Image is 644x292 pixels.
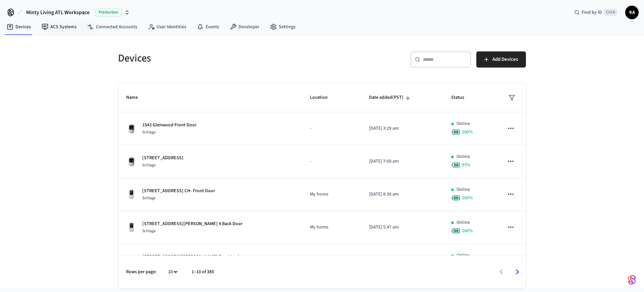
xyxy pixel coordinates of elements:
[142,162,156,168] span: Schlage
[1,21,36,33] a: Devices
[457,186,470,193] p: Online
[143,21,192,33] a: User Identities
[462,129,473,135] span: 100 %
[457,120,470,127] p: Online
[126,123,137,134] img: Schlage Sense Smart Deadbolt with Camelot Trim, Front
[142,253,240,260] p: [STREET_ADDRESS][PERSON_NAME] Front Lock
[462,227,473,234] span: 100 %
[126,189,137,200] img: Yale Assure Touchscreen Wifi Smart Lock, Satin Nickel, Front
[369,92,412,103] span: Date added(PST)
[126,222,137,233] img: Yale Assure Touchscreen Wifi Smart Lock, Satin Nickel, Front
[604,9,617,16] span: Ctrl K
[36,21,82,33] a: ACS Systems
[626,6,638,18] span: KA
[142,187,215,195] p: [STREET_ADDRESS] CH- Front Door
[192,21,224,33] a: Events
[310,92,336,103] span: Location
[476,51,526,68] button: Add Devices
[310,191,353,198] p: My home
[126,92,147,103] span: Name
[310,125,353,132] p: -
[457,219,470,226] p: Online
[509,264,525,280] button: Go to next page
[126,156,137,167] img: Schlage Sense Smart Deadbolt with Camelot Trim, Front
[457,252,470,259] p: Online
[628,275,636,285] img: SeamLogoGradient.69752ec5.svg
[462,162,471,168] span: 93 %
[142,122,197,129] p: 1543 Glenwood Front Door
[142,228,156,234] span: Schlage
[165,267,181,277] div: 10
[369,191,435,198] p: [DATE] 8:38 am
[369,224,435,231] p: [DATE] 5:47 am
[26,8,90,16] span: Minty Living ATL Workspace
[126,255,137,266] img: Yale Assure Touchscreen Wifi Smart Lock, Satin Nickel, Front
[369,125,435,132] p: [DATE] 3:29 am
[142,220,243,227] p: [STREET_ADDRESS][PERSON_NAME] 4 Back Door
[625,6,639,19] button: KA
[142,155,183,162] p: [STREET_ADDRESS]
[224,21,265,33] a: Developer
[569,6,623,18] div: Find by IDCtrl K
[95,8,122,17] span: Production
[451,92,473,103] span: Status
[492,55,518,64] span: Add Devices
[310,224,353,231] p: My home
[192,268,214,276] p: 1–10 of 385
[369,158,435,165] p: [DATE] 7:00 am
[142,195,156,201] span: Schlage
[310,158,353,165] p: -
[462,195,473,201] span: 100 %
[142,129,156,135] span: Schlage
[118,51,318,65] h5: Devices
[265,21,301,33] a: Settings
[126,268,157,276] p: Rows per page:
[582,9,602,16] span: Find by ID
[82,21,143,33] a: Connected Accounts
[457,153,470,160] p: Online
